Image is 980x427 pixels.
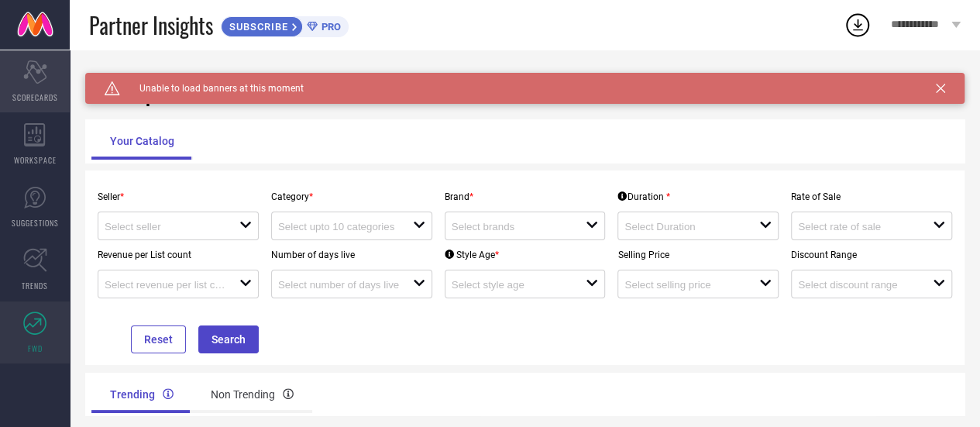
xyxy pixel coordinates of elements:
p: Discount Range [791,250,952,260]
p: Selling Price [617,250,779,260]
input: Select style age [452,279,573,291]
span: SCORECARDS [12,91,58,103]
input: Select revenue per list count [105,279,225,291]
p: Rate of Sale [791,191,952,202]
p: Category [271,191,432,202]
input: Select brands [452,221,573,232]
input: Select seller [105,221,225,232]
div: Your Catalog [91,122,193,160]
button: Reset [131,325,186,353]
input: Select discount range [798,279,919,291]
p: Number of days live [271,250,432,260]
input: Select number of days live [278,279,399,291]
input: Select selling price [624,279,745,291]
span: SUGGESTIONS [12,217,59,229]
span: Partner Insights [89,9,213,41]
p: Revenue per List count [98,250,259,260]
span: SUBSCRIBE [222,21,292,33]
div: Style Age [445,250,499,260]
span: TRENDS [22,280,48,291]
div: Trending [91,376,192,413]
input: Select upto 10 categories [278,221,399,232]
div: Open download list [844,11,872,39]
span: WORKSPACE [14,154,57,166]
p: Seller [98,191,259,202]
input: Select Duration [624,221,745,232]
a: SUBSCRIBEPRO [221,12,349,37]
span: PRO [318,21,341,33]
button: Search [198,325,259,353]
span: Unable to load banners at this moment [120,83,304,94]
div: Duration [617,191,669,202]
div: Non Trending [192,376,312,413]
p: Brand [445,191,606,202]
span: FWD [28,343,43,354]
input: Select rate of sale [798,221,919,232]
